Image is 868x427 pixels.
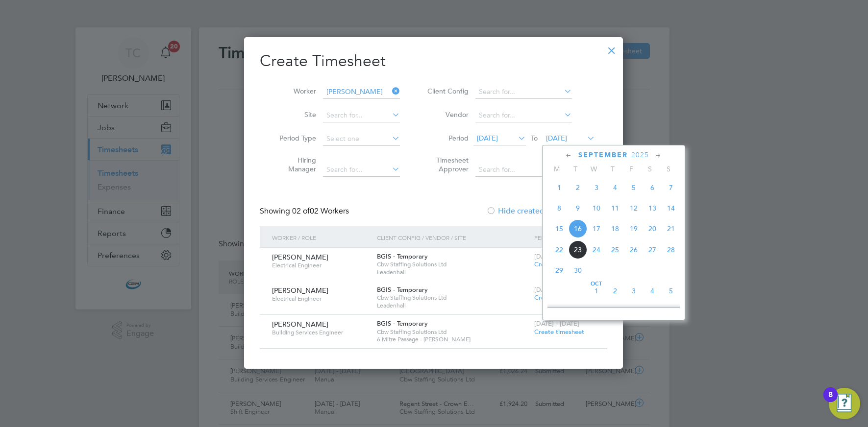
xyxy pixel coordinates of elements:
div: Client Config / Vendor / Site [374,226,532,249]
div: Showing [260,206,351,216]
span: 12 [662,302,680,321]
span: Leadenhall [377,302,529,309]
button: Open Resource Center, 8 new notifications [829,388,860,419]
span: Cbw Staffing Solutions Ltd [377,261,529,268]
span: [DATE] [546,134,567,142]
input: Search for... [475,163,572,177]
span: 28 [662,240,680,259]
label: Period [424,134,469,142]
span: T [566,165,585,173]
span: S [659,165,678,173]
label: Hide created timesheets [486,206,586,216]
label: Timesheet Approver [424,156,469,173]
span: 15 [550,219,569,238]
span: 14 [662,199,680,217]
span: F [622,165,641,173]
span: [DATE] - [DATE] [534,252,579,261]
span: 1 [550,178,569,197]
span: 17 [587,219,606,238]
span: 8 [587,302,606,321]
span: Leadenhall [377,268,529,276]
span: 10 [587,199,606,217]
div: Period [532,226,597,249]
span: Cbw Staffing Solutions Ltd [377,294,529,302]
span: 5 [624,178,643,197]
h2: Create Timesheet [260,51,607,71]
span: 29 [550,261,569,280]
span: 4 [643,282,662,300]
span: Create timesheet [534,328,584,336]
span: 24 [587,240,606,259]
span: [PERSON_NAME] [272,253,328,261]
span: 2025 [631,151,649,159]
span: 9 [569,199,587,217]
span: BGIS - Temporary [377,319,428,328]
span: W [585,165,603,173]
span: T [603,165,622,173]
span: Create timesheet [534,260,584,268]
span: 6 Mitre Passage - [PERSON_NAME] [377,335,529,343]
span: 11 [643,302,662,321]
label: Vendor [424,110,469,119]
label: Site [272,110,316,119]
span: 02 Workers [292,206,349,216]
span: [PERSON_NAME] [272,320,328,329]
span: Oct [587,282,606,286]
span: Building Services Engineer [272,329,370,336]
span: 2 [569,178,587,197]
span: 6 [550,302,569,321]
span: 02 of [292,206,310,216]
span: 16 [569,219,587,238]
span: 7 [569,302,587,321]
span: Electrical Engineer [272,295,370,303]
span: 9 [606,302,624,321]
span: To [528,132,541,144]
input: Search for... [475,85,572,99]
input: Select one [323,132,400,146]
label: Period Type [272,134,316,142]
span: S [641,165,659,173]
span: September [578,151,628,159]
span: 23 [569,240,587,259]
span: Electrical Engineer [272,261,370,269]
span: 26 [624,240,643,259]
span: 10 [624,302,643,321]
span: 18 [606,219,624,238]
div: Worker / Role [270,226,374,249]
input: Search for... [475,109,572,122]
span: [DATE] - [DATE] [534,285,579,294]
span: 22 [550,240,569,259]
span: 19 [624,219,643,238]
span: 30 [569,261,587,280]
span: 27 [643,240,662,259]
span: [DATE] [477,134,498,142]
input: Search for... [323,85,400,99]
span: M [547,165,566,173]
span: 13 [643,199,662,217]
span: 12 [624,199,643,217]
span: 25 [606,240,624,259]
span: [DATE] - [DATE] [534,319,579,328]
span: Create timesheet [534,293,584,302]
span: 4 [606,178,624,197]
span: 21 [662,219,680,238]
span: 1 [587,282,606,300]
span: 5 [662,282,680,300]
input: Search for... [323,109,400,122]
label: Client Config [424,87,469,95]
span: 3 [624,282,643,300]
span: 6 [643,178,662,197]
input: Search for... [323,163,400,177]
label: Hiring Manager [272,156,316,173]
label: Worker [272,87,316,95]
span: BGIS - Temporary [377,285,428,294]
span: Cbw Staffing Solutions Ltd [377,328,529,336]
span: 20 [643,219,662,238]
span: 11 [606,199,624,217]
span: 3 [587,178,606,197]
span: 8 [550,199,569,217]
span: [PERSON_NAME] [272,286,328,295]
span: Sep [550,178,569,183]
span: 7 [662,178,680,197]
span: BGIS - Temporary [377,252,428,261]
